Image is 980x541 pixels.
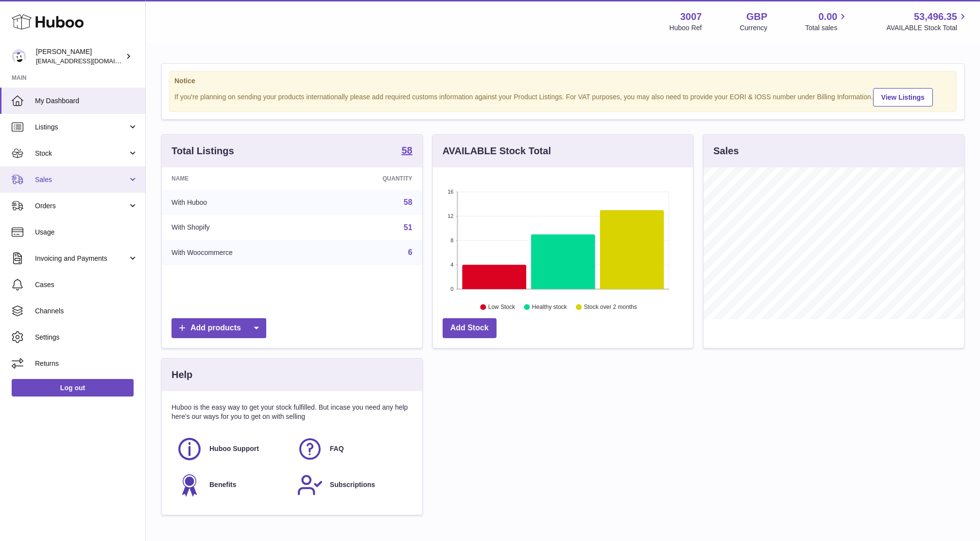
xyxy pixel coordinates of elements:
[209,480,236,489] span: Benefits
[35,307,138,316] span: Channels
[488,304,516,311] text: Low Stock
[162,167,323,190] th: Name
[12,49,26,64] img: bevmay@maysama.com
[404,223,413,232] a: 51
[450,286,453,292] text: 0
[886,23,968,33] span: AVAILABLE Stock Total
[174,76,951,86] strong: Notice
[35,96,138,106] span: My Dashboard
[176,472,287,498] a: Benefits
[584,304,637,311] text: Stock over 2 months
[162,190,323,215] td: With Huboo
[323,167,422,190] th: Quantity
[443,144,551,158] h3: AVAILABLE Stock Total
[172,318,266,338] a: Add products
[447,189,453,195] text: 16
[162,215,323,240] td: With Shopify
[805,10,848,33] a: 0.00 Total sales
[12,379,134,397] a: Log out
[36,57,143,65] span: [EMAIL_ADDRESS][DOMAIN_NAME]
[35,228,138,237] span: Usage
[532,304,567,311] text: Healthy stock
[35,201,128,211] span: Orders
[35,175,128,184] span: Sales
[746,10,767,23] strong: GBP
[176,436,287,462] a: Huboo Support
[209,444,259,453] span: Huboo Support
[174,87,951,107] div: If you're planning on sending your products internationally please add required customs informati...
[408,248,413,256] a: 6
[450,262,453,268] text: 4
[330,480,375,489] span: Subscriptions
[819,10,838,23] span: 0.00
[401,145,412,157] a: 58
[670,23,702,33] div: Huboo Ref
[162,240,323,265] td: With Woocommerce
[297,472,408,498] a: Subscriptions
[886,10,968,33] a: 53,496.35 AVAILABLE Stock Total
[297,436,408,462] a: FAQ
[172,368,192,381] h3: Help
[330,444,344,453] span: FAQ
[680,10,702,23] strong: 3007
[404,198,413,206] a: 58
[35,359,138,368] span: Returns
[450,237,453,243] text: 8
[740,23,768,33] div: Currency
[447,213,453,219] text: 12
[35,280,138,289] span: Cases
[401,145,412,155] strong: 58
[914,10,957,23] span: 53,496.35
[443,318,497,338] a: Add Stock
[172,403,413,421] p: Huboo is the easy way to get your stock fulfilled. But incase you need any help here's our ways f...
[713,144,739,158] h3: Sales
[172,144,234,158] h3: Total Listings
[35,149,128,158] span: Stock
[35,123,128,132] span: Listings
[35,333,138,342] span: Settings
[805,23,848,33] span: Total sales
[873,88,933,107] a: View Listings
[35,254,128,263] span: Invoicing and Payments
[36,47,123,66] div: [PERSON_NAME]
